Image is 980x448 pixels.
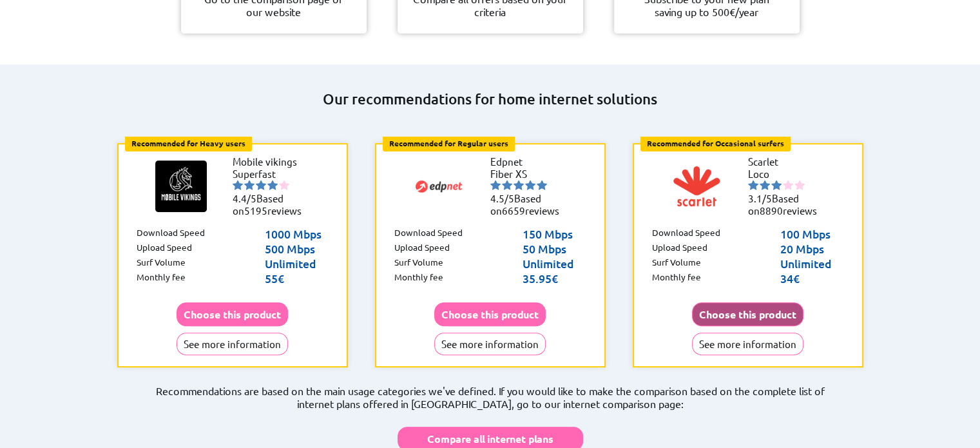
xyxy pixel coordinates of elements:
[490,192,568,217] li: Based on reviews
[104,384,877,410] p: Recommendations are based on the main usage categories we've defined. If you would like to make t...
[434,308,546,320] a: Choose this product
[177,308,288,320] a: Choose this product
[434,338,546,350] a: See more information
[394,256,443,271] p: Surf Volume
[780,256,843,271] p: Unlimited
[525,180,535,190] img: starnr4
[748,168,825,180] li: Loco
[692,338,803,350] a: See more information
[748,192,772,204] span: 3.1/5
[523,241,586,256] p: 50 Mbps
[647,138,784,148] b: Recommended for Occasional surfers
[748,180,758,190] img: starnr1
[265,271,328,286] p: 55€
[490,168,568,180] li: Fiber XS
[537,180,547,190] img: starnr5
[265,256,328,271] p: Unlimited
[244,180,255,190] img: starnr2
[394,271,443,286] p: Monthly fee
[434,333,546,355] button: See more information
[265,226,328,241] p: 1000 Mbps
[748,192,825,217] li: Based on reviews
[490,180,501,190] img: starnr1
[794,180,805,190] img: starnr5
[394,241,450,256] p: Upload Speed
[233,155,310,168] li: Mobile vikings
[692,302,803,326] button: Choose this product
[490,192,514,204] span: 4.5/5
[760,204,783,217] span: 8890
[523,271,586,286] p: 35.95€
[652,241,707,256] p: Upload Speed
[760,180,770,190] img: starnr2
[244,204,267,217] span: 5195
[652,226,720,241] p: Download Speed
[233,168,310,180] li: Superfast
[780,271,843,286] p: 34€
[780,226,843,241] p: 100 Mbps
[413,161,465,212] img: Logo of Edpnet
[523,226,586,241] p: 150 Mbps
[652,271,701,286] p: Monthly fee
[177,302,288,326] button: Choose this product
[177,333,288,355] button: See more information
[692,308,803,320] a: Choose this product
[137,241,192,256] p: Upload Speed
[233,180,243,190] img: starnr1
[780,241,843,256] p: 20 Mbps
[137,271,186,286] p: Monthly fee
[490,155,568,168] li: Edpnet
[671,161,722,212] img: Logo of Scarlet
[137,226,205,241] p: Download Speed
[394,226,463,241] p: Download Speed
[523,256,586,271] p: Unlimited
[155,161,207,212] img: Logo of Mobile vikings
[233,192,256,204] span: 4.4/5
[389,138,508,148] b: Recommended for Regular users
[279,180,289,190] img: starnr5
[256,180,266,190] img: starnr3
[502,204,525,217] span: 6659
[748,155,825,168] li: Scarlet
[514,180,524,190] img: starnr3
[783,180,793,190] img: starnr4
[177,338,288,350] a: See more information
[771,180,782,190] img: starnr3
[502,180,512,190] img: starnr2
[692,333,803,355] button: See more information
[104,90,877,108] h2: Our recommendations for home internet solutions
[434,302,546,326] button: Choose this product
[652,256,701,271] p: Surf Volume
[131,138,245,148] b: Recommended for Heavy users
[233,192,310,217] li: Based on reviews
[265,241,328,256] p: 500 Mbps
[267,180,278,190] img: starnr4
[137,256,186,271] p: Surf Volume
